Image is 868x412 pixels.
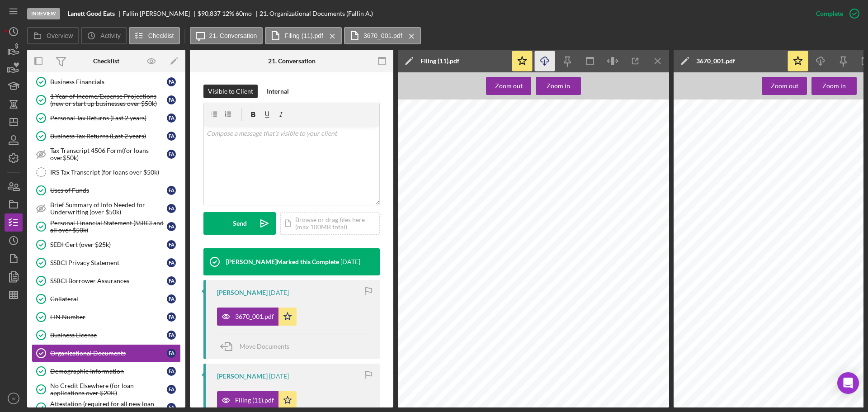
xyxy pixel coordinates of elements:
label: Activity [100,32,120,39]
div: F A [167,77,176,86]
div: SSBCI Privacy Statement [50,259,167,266]
div: SSBCI Borrower Assurances [50,277,167,284]
div: Zoom in [547,77,570,95]
button: Activity [81,27,126,44]
button: Zoom out [486,77,531,95]
div: SEDI Cert (over $25k) [50,241,167,248]
div: Personal Financial Statement (SSBCI and all over $50k) [50,219,167,234]
div: Business Financials [50,78,167,85]
div: Visible to Client [208,85,253,98]
div: 21. Organizational Documents (Fallin A.) [259,10,373,17]
div: F A [167,95,176,104]
button: Internal [262,85,293,98]
div: Demographic Information [50,368,167,375]
div: 12 % [222,10,234,17]
button: 3670_001.pdf [344,27,421,44]
div: F A [167,385,176,394]
div: Complete [816,5,843,23]
div: Fallin [PERSON_NAME] [123,10,198,17]
div: F A [167,186,176,195]
div: F A [167,240,176,249]
a: Organizational DocumentsFA [32,344,181,362]
div: Business License [50,331,167,339]
div: F A [167,403,176,412]
text: IV [11,396,16,401]
div: F A [167,367,176,376]
div: Business Tax Returns (Last 2 years) [50,133,167,140]
a: Tax Transcript 4506 Form(for loans over$50k)FA [32,145,181,163]
div: Brief Summary of Info Needed for Underwriting (over $50k) [50,201,167,216]
span: $90,837 [198,9,221,17]
button: Filing (11).pdf [217,391,297,409]
button: 21. Conversation [190,27,263,44]
div: Open Intercom Messenger [837,372,859,394]
div: F A [167,294,176,303]
label: Checklist [148,32,174,39]
button: Checklist [129,27,180,44]
time: 2025-09-04 15:54 [340,258,360,265]
label: Filing (11).pdf [284,32,323,39]
div: Checklist [93,57,119,65]
b: Lanett Good Eats [67,10,115,17]
div: Personal Tax Returns (Last 2 years) [50,114,167,122]
div: Collateral [50,295,167,303]
div: F A [167,349,176,358]
div: 3670_001.pdf [235,313,274,320]
div: F A [167,132,176,141]
div: Tax Transcript 4506 Form(for loans over$50k) [50,147,167,161]
a: Personal Financial Statement (SSBCI and all over $50k)FA [32,218,181,236]
label: Overview [47,32,73,39]
a: Business FinancialsFA [32,73,181,91]
div: F A [167,204,176,213]
div: F A [167,150,176,159]
time: 2025-09-03 17:49 [269,373,289,380]
label: 21. Conversation [209,32,257,39]
button: 3670_001.pdf [217,308,297,326]
div: Organizational Documents [50,350,167,357]
div: 3670_001.pdf [696,57,735,65]
time: 2025-09-04 15:54 [269,289,289,296]
a: Business LicenseFA [32,326,181,344]
div: F A [167,313,176,322]
span: Move Documents [240,342,289,350]
div: Internal [267,85,289,98]
a: Uses of FundsFA [32,181,181,199]
button: Visible to Client [203,85,258,98]
a: Demographic InformationFA [32,362,181,380]
button: Filing (11).pdf [265,27,342,44]
div: Filing (11).pdf [235,397,274,404]
div: Zoom out [495,77,523,95]
div: 60 mo [236,10,252,17]
button: Zoom out [762,77,807,95]
a: SEDI Cert (over $25k)FA [32,236,181,254]
div: F A [167,114,176,123]
div: In Review [27,8,60,19]
a: No Credit Elsewhere (for loan applications over $20K)FA [32,380,181,398]
a: SSBCI Privacy StatementFA [32,254,181,272]
a: Brief Summary of Info Needed for Underwriting (over $50k)FA [32,199,181,218]
button: Send [203,212,276,235]
div: 1 Year of Income/Expense Projections (new or start up businesses over $50k) [50,93,167,107]
div: No Credit Elsewhere (for loan applications over $20K) [50,382,167,397]
button: Overview [27,27,79,44]
div: EIN Number [50,313,167,321]
div: [PERSON_NAME] [217,373,268,380]
a: CollateralFA [32,290,181,308]
div: Filing (11).pdf [420,57,459,65]
button: IV [5,389,23,407]
div: F A [167,258,176,267]
div: IRS Tax Transcript (for loans over $50k) [50,169,180,176]
label: 3670_001.pdf [363,32,402,39]
a: 1 Year of Income/Expense Projections (new or start up businesses over $50k)FA [32,91,181,109]
div: Zoom in [822,77,846,95]
div: Send [233,212,247,235]
div: F A [167,331,176,340]
a: EIN NumberFA [32,308,181,326]
a: SSBCI Borrower AssurancesFA [32,272,181,290]
div: Zoom out [771,77,798,95]
div: F A [167,276,176,285]
div: Uses of Funds [50,187,167,194]
div: F A [167,222,176,231]
button: Zoom in [536,77,581,95]
a: IRS Tax Transcript (for loans over $50k) [32,163,181,181]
